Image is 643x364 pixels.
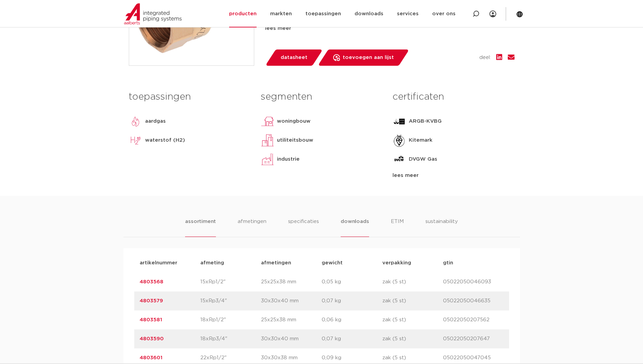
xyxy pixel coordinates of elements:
[277,155,300,163] p: industrie
[140,317,162,322] a: 4803581
[185,218,216,237] li: assortiment
[382,259,443,267] p: verpakking
[382,316,443,324] p: zak (5 st)
[393,153,406,166] img: DVGW Gas
[261,335,322,343] p: 30x30x40 mm
[140,298,163,303] a: 4803579
[382,278,443,286] p: zak (5 st)
[322,297,382,305] p: 0,07 kg
[200,316,261,324] p: 18xRp1/2"
[341,218,369,237] li: downloads
[145,117,166,125] p: aardgas
[443,259,504,267] p: gtin
[140,259,200,267] p: artikelnummer
[322,354,382,362] p: 0,09 kg
[322,259,382,267] p: gewicht
[393,171,514,180] div: lees meer
[238,218,266,237] li: afmetingen
[129,90,250,104] h3: toepassingen
[281,52,307,63] span: datasheet
[409,155,437,163] p: DVGW Gas
[200,278,261,286] p: 15xRp1/2"
[200,335,261,343] p: 18xRp3/4"
[261,297,322,305] p: 30x30x40 mm
[140,279,163,284] a: 4803568
[443,297,504,305] p: 05022050046635
[265,49,323,66] a: datasheet
[343,52,394,63] span: toevoegen aan lijst
[140,336,164,341] a: 4803590
[277,136,313,144] p: utiliteitsbouw
[382,354,443,362] p: zak (5 st)
[265,24,515,33] div: lees meer
[443,354,504,362] p: 05022050047045
[443,316,504,324] p: 05022050207562
[200,354,261,362] p: 22xRp1/2"
[261,90,382,104] h3: segmenten
[409,136,433,144] p: Kitemark
[322,335,382,343] p: 0,07 kg
[277,117,310,125] p: woningbouw
[200,297,261,305] p: 15xRp3/4"
[322,316,382,324] p: 0,06 kg
[261,153,274,166] img: industrie
[382,335,443,343] p: zak (5 st)
[129,134,142,147] img: waterstof (H2)
[140,355,162,360] a: 4803601
[261,316,322,324] p: 25x25x38 mm
[288,218,319,237] li: specificaties
[443,278,504,286] p: 05022050046093
[261,259,322,267] p: afmetingen
[382,297,443,305] p: zak (5 st)
[145,136,185,144] p: waterstof (H2)
[261,278,322,286] p: 25x25x38 mm
[261,115,274,128] img: woningbouw
[322,278,382,286] p: 0,05 kg
[443,335,504,343] p: 05022050207647
[200,259,261,267] p: afmeting
[261,354,322,362] p: 30x30x38 mm
[393,90,514,104] h3: certificaten
[129,115,142,128] img: aardgas
[479,54,491,62] span: deel:
[425,218,458,237] li: sustainability
[261,134,274,147] img: utiliteitsbouw
[393,134,406,147] img: Kitemark
[393,115,406,128] img: ARGB-KVBG
[409,117,442,125] p: ARGB-KVBG
[391,218,404,237] li: ETIM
